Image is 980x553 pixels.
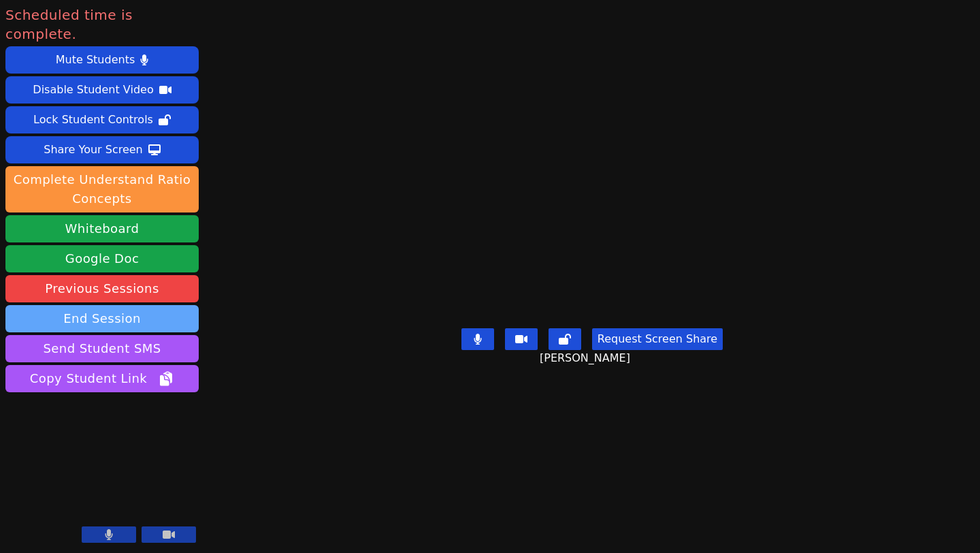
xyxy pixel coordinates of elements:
button: Complete Understand Ratio Concepts [5,166,199,212]
button: Copy Student Link [5,365,199,392]
button: Whiteboard [5,215,199,242]
button: Mute Students [5,46,199,74]
div: Disable Student Video [33,79,153,101]
button: Send Student SMS [5,335,199,362]
span: [PERSON_NAME] [540,350,634,366]
a: Previous Sessions [5,275,199,302]
button: Lock Student Controls [5,106,199,133]
button: Request Screen Share [592,328,723,350]
button: End Session [5,305,199,332]
span: Scheduled time is complete. [5,5,199,44]
div: Lock Student Controls [33,109,153,131]
button: Disable Student Video [5,76,199,104]
span: Copy Student Link [30,369,174,388]
div: Share Your Screen [44,139,143,161]
div: Mute Students [56,49,135,71]
button: Share Your Screen [5,136,199,163]
a: Google Doc [5,245,199,272]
